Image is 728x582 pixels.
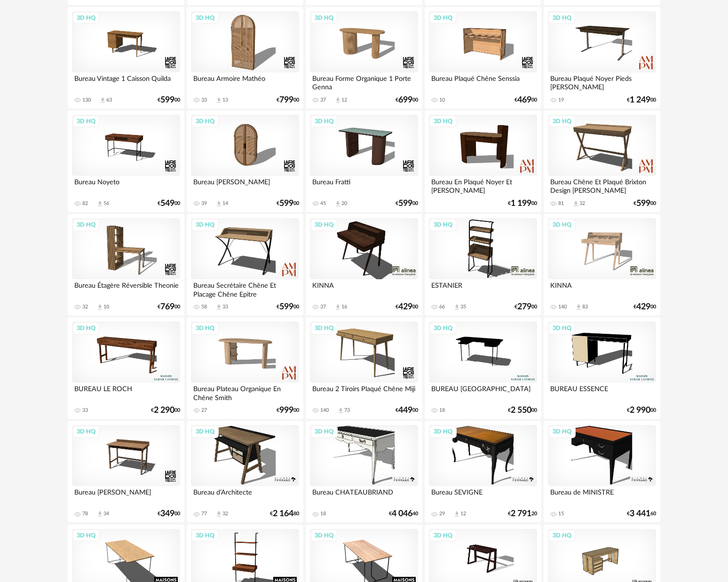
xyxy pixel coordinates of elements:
div: € 00 [633,200,656,207]
div: € 00 [508,407,537,414]
div: 3D HQ [429,12,457,24]
span: Download icon [96,511,103,518]
a: 3D HQ Bureau SEVIGNE 29 Download icon 12 €2 79120 [425,421,541,522]
a: 3D HQ BUREAU ESSENCE €2 99000 [544,317,660,419]
div: € 00 [396,304,418,310]
span: Download icon [334,200,341,207]
div: Bureau CHATEAUBRIAND [310,486,418,505]
div: € 00 [158,511,180,517]
span: 3 441 [630,511,650,517]
a: 3D HQ Bureau CHATEAUBRIAND 18 €4 04640 [306,421,422,522]
a: 3D HQ Bureau Vintage 1 Caisson Quilda 130 Download icon 63 €59900 [68,7,184,109]
a: 3D HQ Bureau Noyeto 82 Download icon 56 €54900 [68,110,184,212]
div: 32 [222,511,228,517]
div: 3D HQ [310,322,338,334]
div: 3D HQ [429,529,457,542]
div: Bureau de MINISTRE [548,486,656,505]
div: BUREAU ESSENCE [548,383,656,401]
div: 37 [320,304,326,310]
div: 3D HQ [191,115,219,127]
div: 3D HQ [72,425,100,438]
div: Bureau [PERSON_NAME] [191,176,299,195]
div: 82 [82,200,88,207]
span: 2 550 [511,407,531,414]
span: 349 [160,511,174,517]
div: 20 [341,200,347,207]
div: € 60 [627,511,656,517]
div: Bureau Secrétaire Chêne Et Placage Chêne Epitre [191,279,299,298]
a: 3D HQ Bureau En Plaqué Noyer Et [PERSON_NAME] €1 19900 [425,110,541,212]
a: 3D HQ Bureau 2 Tiroirs Plaqué Chêne Miji 140 Download icon 73 €44900 [306,317,422,419]
span: Download icon [215,304,222,311]
div: Bureau Fratti [310,176,418,195]
div: 19 [558,97,564,103]
a: 3D HQ Bureau Fratti 45 Download icon 20 €59900 [306,110,422,212]
div: 32 [579,200,585,207]
div: 32 [82,304,88,310]
div: 33 [222,304,228,310]
div: KINNA [548,279,656,298]
div: Bureau Noyeto [72,176,180,195]
div: 3D HQ [548,322,576,334]
div: Bureau Armoire Mathéo [191,72,299,91]
div: € 00 [158,200,180,207]
span: Download icon [334,97,341,104]
div: BUREAU [GEOGRAPHIC_DATA] [429,383,537,401]
div: 12 [460,511,466,517]
span: Download icon [215,511,222,518]
span: Download icon [215,97,222,104]
span: 549 [160,200,174,207]
a: 3D HQ Bureau Forme Organique 1 Porte Genna 37 Download icon 12 €69900 [306,7,422,109]
div: 18 [320,511,326,517]
div: 3D HQ [191,219,219,231]
div: € 00 [396,97,418,103]
span: 599 [279,304,293,310]
div: 3D HQ [310,425,338,438]
div: 33 [201,97,207,103]
a: 3D HQ ESTANIER 66 Download icon 35 €27900 [425,214,541,315]
span: 599 [160,97,174,103]
div: 3D HQ [191,322,219,334]
div: 35 [460,304,466,310]
div: 3D HQ [548,115,576,127]
div: € 00 [277,200,299,207]
div: 3D HQ [310,12,338,24]
a: 3D HQ Bureau Armoire Mathéo 33 Download icon 13 €79900 [187,7,303,109]
span: Download icon [334,304,341,311]
span: 999 [279,407,293,414]
div: 78 [82,511,88,517]
span: Download icon [215,200,222,207]
div: 33 [82,407,88,414]
div: 3D HQ [72,12,100,24]
span: 599 [398,200,412,207]
div: Bureau Chêne Et Plaqué Brixton Design [PERSON_NAME] [548,176,656,195]
a: 3D HQ Bureau Plaqué Chêne Senssia 10 €46900 [425,7,541,109]
div: € 00 [627,407,656,414]
div: 63 [106,97,112,103]
span: 2 164 [273,511,293,517]
div: 12 [341,97,347,103]
a: 3D HQ BUREAU LE ROCH 33 €2 29000 [68,317,184,419]
span: 4 046 [392,511,412,517]
div: 3D HQ [429,425,457,438]
div: 14 [222,200,228,207]
div: Bureau Forme Organique 1 Porte Genna [310,72,418,91]
div: 130 [82,97,91,103]
a: 3D HQ KINNA 140 Download icon 83 €42900 [544,214,660,315]
div: 39 [201,200,207,207]
div: Bureau Vintage 1 Caisson Quilda [72,72,180,91]
div: € 80 [270,511,299,517]
div: € 00 [151,407,180,414]
a: 3D HQ Bureau Secrétaire Chêne Et Placage Chêne Epitre 58 Download icon 33 €59900 [187,214,303,315]
span: Download icon [572,200,579,207]
div: 66 [439,304,445,310]
span: 429 [636,304,650,310]
div: 3D HQ [548,425,576,438]
div: 10 [439,97,445,103]
div: 27 [201,407,207,414]
a: 3D HQ BUREAU [GEOGRAPHIC_DATA] 18 €2 55000 [425,317,541,419]
div: 3D HQ [548,219,576,231]
span: 1 249 [630,97,650,103]
span: Download icon [453,304,460,311]
div: 58 [201,304,207,310]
